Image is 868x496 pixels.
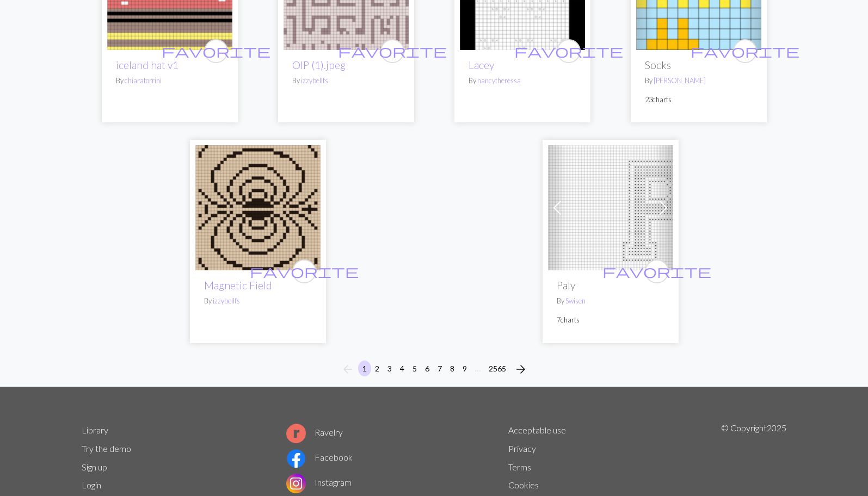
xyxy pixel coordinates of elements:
[292,259,316,283] button: favourite
[508,480,539,490] a: Cookies
[446,361,459,376] button: 8
[286,427,343,437] a: Ravelry
[458,361,471,376] button: 9
[380,39,404,63] button: favourite
[469,76,576,86] p: By
[116,59,178,71] a: iceland hat v1
[337,361,532,378] nav: Page navigation
[548,201,673,212] a: Paly
[408,361,421,376] button: 5
[602,261,711,282] i: favourite
[204,279,272,292] a: Magnetic Field
[371,361,384,376] button: 2
[286,449,306,468] img: Facebook logo
[691,42,799,59] span: favorite
[338,40,447,62] i: favourite
[508,425,566,435] a: Acceptable use
[82,443,131,454] a: Try the demo
[204,296,312,306] p: By
[82,425,108,435] a: Library
[645,76,753,86] p: By
[82,462,107,472] a: Sign up
[514,362,527,377] span: arrow_forward
[565,296,586,305] a: Swisen
[645,95,753,105] p: 23 charts
[286,477,352,487] a: Instagram
[508,443,536,454] a: Privacy
[204,39,228,63] button: favourite
[557,279,664,292] h2: Paly
[469,59,494,71] a: Lacey
[162,42,270,59] span: favorite
[213,296,240,305] a: izzybellfs
[358,361,371,376] button: 1
[514,40,623,62] i: favourite
[433,361,446,376] button: 7
[557,296,664,306] p: By
[477,76,521,85] a: nancytheressa
[510,361,532,378] button: Next
[195,201,321,212] a: Capture_maths_scarf_2.PNG
[292,59,346,71] a: OIP (1).jpeg
[691,40,799,62] i: favourite
[301,76,328,85] a: izzybellfs
[292,76,400,86] p: By
[195,145,321,270] img: Capture_maths_scarf_2.PNG
[645,59,753,71] h2: Socks
[557,39,581,63] button: favourite
[548,145,673,270] img: Paly
[484,361,510,376] button: 2565
[645,259,669,283] button: favourite
[338,42,447,59] span: favorite
[557,315,664,325] p: 7 charts
[286,474,306,493] img: Instagram logo
[250,261,359,282] i: favourite
[286,424,306,443] img: Ravelry logo
[514,363,527,376] i: Next
[116,76,224,86] p: By
[514,42,623,59] span: favorite
[602,263,711,280] span: favorite
[654,76,706,85] a: [PERSON_NAME]
[396,361,409,376] button: 4
[162,40,270,62] i: favourite
[125,76,162,85] a: chiaratorrini
[733,39,757,63] button: favourite
[250,263,359,280] span: favorite
[383,361,396,376] button: 3
[508,462,531,472] a: Terms
[82,480,101,490] a: Login
[421,361,434,376] button: 6
[286,452,353,462] a: Facebook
